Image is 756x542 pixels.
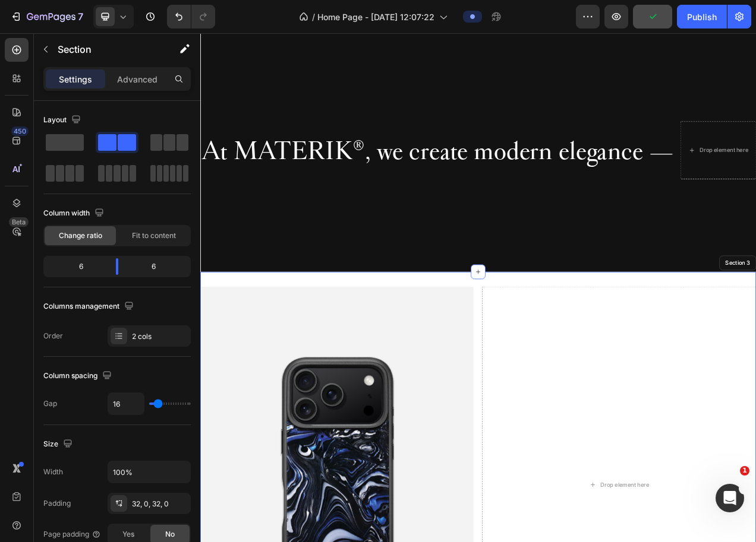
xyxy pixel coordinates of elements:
[43,398,57,409] div: Gap
[716,484,744,512] iframe: Intercom live chat
[59,73,92,85] p: Settings
[43,498,71,509] div: Padding
[43,331,63,341] div: Order
[5,5,89,28] button: 7
[122,529,134,540] span: Yes
[108,393,144,414] input: Auto
[132,331,188,342] div: 2 cols
[740,466,749,476] span: 1
[677,5,727,28] button: Publish
[687,11,717,23] div: Publish
[312,11,315,23] span: /
[640,145,703,154] div: Drop element here
[128,258,188,275] div: 6
[43,299,136,315] div: Columns management
[165,529,175,540] span: No
[78,9,83,24] p: 7
[59,230,102,241] span: Change ratio
[43,529,101,540] div: Page padding
[117,73,157,85] p: Advanced
[671,289,708,300] div: Section 3
[46,258,106,275] div: 6
[11,126,29,136] div: 450
[167,5,215,28] div: Undo/Redo
[132,230,176,241] span: Fit to content
[9,217,29,227] div: Beta
[108,461,190,483] input: Auto
[43,467,63,477] div: Width
[43,368,114,384] div: Column spacing
[43,112,83,128] div: Layout
[58,42,155,56] p: Section
[200,33,756,542] iframe: Design area
[317,11,434,23] span: Home Page - [DATE] 12:07:22
[43,205,106,221] div: Column width
[43,436,75,452] div: Size
[132,499,188,509] div: 32, 0, 32, 0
